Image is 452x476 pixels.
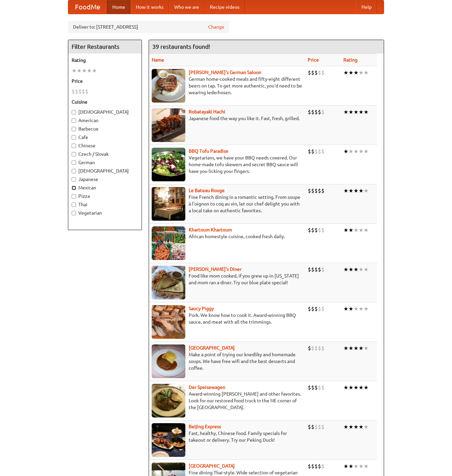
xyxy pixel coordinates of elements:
li: ★ [348,463,353,470]
li: $ [308,226,311,234]
input: Vegetarian [72,211,76,215]
label: Japanese [72,176,138,183]
img: bateaurouge.jpg [152,187,185,221]
a: Khartoum Khartoum [189,227,232,232]
a: Change [208,24,224,30]
li: $ [318,463,321,470]
li: ★ [359,305,364,313]
li: ★ [343,344,348,352]
li: $ [311,463,314,470]
label: German [72,159,138,166]
li: $ [314,423,318,431]
img: czechpoint.jpg [152,344,185,378]
li: $ [321,148,325,155]
p: Pork. We know how to cook it. Award-winning BBQ sauce, and meat with all the trimmings. [152,312,302,325]
li: $ [311,266,314,273]
a: FoodMe [68,0,107,14]
img: sallys.jpg [152,266,185,299]
li: ★ [364,463,369,470]
p: Food like mom cooked, if you grew up in [US_STATE] and mom ran a diner. Try our blue plate special! [152,272,302,286]
li: $ [321,305,325,313]
label: Chinese [72,142,138,149]
li: ★ [348,187,353,194]
li: ★ [348,305,353,313]
img: robatayaki.jpg [152,108,185,142]
p: Make a point of trying our knedlíky and homemade soups. We have free wifi and the best desserts a... [152,351,302,371]
a: Who we are [169,0,204,14]
a: Price [308,57,319,63]
a: Der Speisewagen [189,385,225,390]
label: Vegetarian [72,210,138,216]
a: Beijing Express [189,424,221,429]
label: Czech / Slovak [72,151,138,157]
li: ★ [364,148,369,155]
label: Pizza [72,193,138,199]
li: ★ [343,463,348,470]
li: ★ [364,187,369,194]
li: $ [311,108,314,116]
li: ★ [364,423,369,431]
li: $ [314,344,318,352]
p: African homestyle cuisine, cooked fresh daily. [152,233,302,240]
input: Mexican [72,186,76,190]
li: $ [318,384,321,391]
p: Japanese food the way you like it. Fast, fresh, grilled. [152,115,302,122]
input: [DEMOGRAPHIC_DATA] [72,110,76,114]
li: ★ [348,344,353,352]
li: $ [318,69,321,76]
li: ★ [348,69,353,76]
label: [DEMOGRAPHIC_DATA] [72,168,138,174]
img: tofuparadise.jpg [152,148,185,181]
p: Fine French dining in a romantic setting. From soupe à l'oignon to coq au vin, let our chef delig... [152,194,302,214]
li: ★ [72,67,77,74]
li: $ [321,69,325,76]
li: ★ [353,463,359,470]
b: [GEOGRAPHIC_DATA] [189,463,235,469]
li: $ [308,463,311,470]
input: Cafe [72,135,76,140]
input: [DEMOGRAPHIC_DATA] [72,169,76,173]
li: $ [314,463,318,470]
a: Saucy Piggy [189,306,214,311]
li: $ [314,108,318,116]
li: ★ [364,344,369,352]
li: ★ [364,69,369,76]
li: ★ [348,266,353,273]
h5: Price [72,78,138,84]
input: Czech / Slovak [72,152,76,156]
input: Chinese [72,144,76,148]
li: $ [308,266,311,273]
li: ★ [359,384,364,391]
li: $ [318,423,321,431]
input: Japanese [72,177,76,182]
li: ★ [359,108,364,116]
li: $ [308,384,311,391]
a: How it works [130,0,169,14]
h4: Filter Restaurants [68,40,142,53]
li: ★ [359,69,364,76]
li: $ [321,423,325,431]
label: [DEMOGRAPHIC_DATA] [72,109,138,115]
li: $ [321,108,325,116]
p: German home-cooked meals and fifty-eight different beers on tap. To get more authentic, you'd nee... [152,76,302,96]
li: ★ [353,148,359,155]
li: $ [318,187,321,194]
li: ★ [359,148,364,155]
a: [PERSON_NAME]'s Diner [189,266,241,272]
p: Vegetarians, we have your BBQ needs covered. Our home-made tofu skewers and secret BBQ sauce will... [152,154,302,175]
li: $ [318,305,321,313]
li: ★ [353,69,359,76]
li: ★ [343,423,348,431]
li: ★ [343,148,348,155]
a: Le Bateau Rouge [189,188,225,193]
img: speisewagen.jpg [152,384,185,417]
li: ★ [87,67,92,74]
li: $ [318,108,321,116]
li: $ [321,384,325,391]
li: $ [308,344,311,352]
li: ★ [353,423,359,431]
li: ★ [77,67,82,74]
